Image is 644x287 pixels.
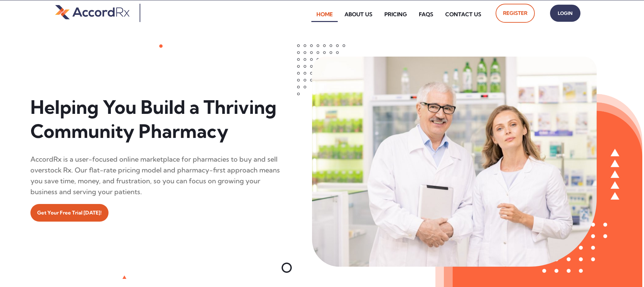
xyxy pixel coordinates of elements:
span: Login [557,8,574,18]
a: Home [311,6,338,22]
span: Get Your Free Trial [DATE]! [37,207,102,218]
div: AccordRx is a user-focused online marketplace for pharmacies to buy and sell overstock Rx. Our fl... [30,154,282,197]
a: FAQs [414,6,438,22]
img: default-logo [55,4,129,20]
a: Contact Us [440,6,486,22]
a: Register [496,4,535,23]
h1: Helping You Build a Thriving Community Pharmacy [30,95,282,144]
span: Register [503,8,527,19]
a: Get Your Free Trial [DATE]! [30,204,109,222]
a: Pricing [379,6,412,22]
a: About Us [339,6,378,22]
a: Login [550,5,580,22]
